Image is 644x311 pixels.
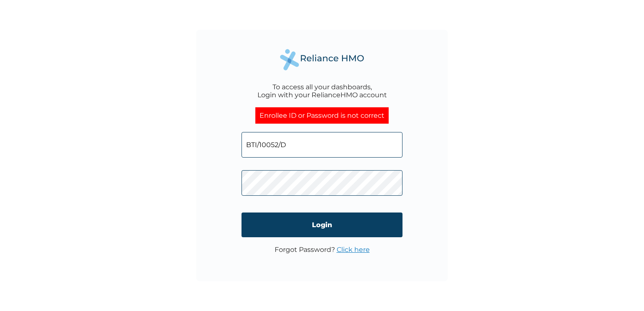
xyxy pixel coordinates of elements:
[241,132,402,158] input: Email address or HMO ID
[257,83,387,99] div: To access all your dashboards, Login with your RelianceHMO account
[280,49,364,70] img: Reliance Health's Logo
[275,246,370,254] p: Forgot Password?
[255,107,389,124] div: Enrollee ID or Password is not correct
[241,213,402,237] input: Login
[337,246,370,254] a: Click here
